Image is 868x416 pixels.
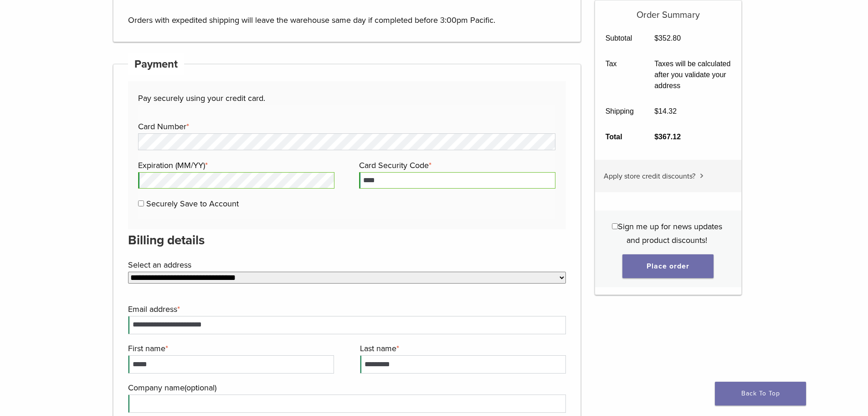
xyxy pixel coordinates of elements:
p: Pay securely using your credit card. [138,91,555,105]
a: Back To Top [715,382,806,405]
fieldset: Payment Info [138,105,555,219]
span: $ [654,107,658,115]
img: caret.svg [700,174,704,178]
label: Last name [360,342,564,355]
label: Expiration (MM/YY) [138,158,332,172]
label: Securely Save to Account [146,199,239,209]
button: Place order [622,254,714,278]
span: (optional) [185,383,216,393]
h3: Billing details [128,229,566,251]
label: Select an address [128,258,564,272]
th: Tax [595,51,644,99]
h5: Order Summary [595,0,741,21]
bdi: 367.12 [654,133,681,141]
bdi: 14.32 [654,107,677,115]
span: $ [654,34,658,42]
th: Total [595,124,644,150]
td: Taxes will be calculated after you validate your address [644,51,741,99]
input: Sign me up for news updates and product discounts! [612,223,618,229]
label: Card Number [138,120,553,133]
span: Apply store credit discounts? [604,172,695,181]
span: Sign me up for news updates and product discounts! [618,221,722,245]
th: Shipping [595,99,644,124]
label: Email address [128,302,564,316]
label: Company name [128,381,564,395]
label: First name [128,342,332,355]
bdi: 352.80 [654,34,681,42]
h4: Payment [128,53,185,75]
label: Card Security Code [359,158,553,172]
span: $ [654,133,658,141]
th: Subtotal [595,26,644,51]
